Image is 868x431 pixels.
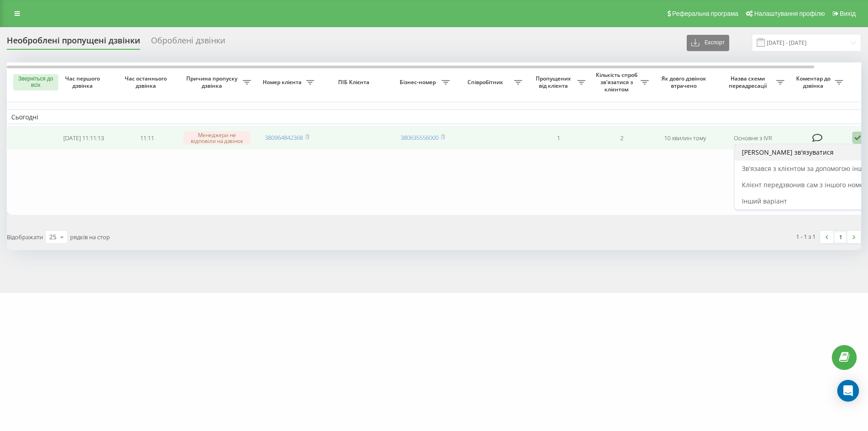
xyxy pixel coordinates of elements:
[837,380,859,402] div: Відкрити Intercom Messenger
[49,232,57,241] font: 25
[687,35,729,51] button: Експорт
[705,39,725,46] font: Експорт
[151,35,225,46] font: Оброблені дзвінки
[265,133,303,142] a: 380964842368
[186,75,237,90] font: Причина пропуску дзвінка
[596,71,637,93] font: Кількість спроб зв'язатися з клієнтом
[11,113,38,121] font: Сьогодні
[796,232,816,241] font: 1 - 1 з 1
[63,134,104,142] font: [DATE] 11:11:13
[742,197,787,205] font: Інший варіант
[664,134,706,142] font: 10 хвилин тому
[191,131,243,145] font: Менеджери не відповіли на дзвінок
[734,134,772,142] font: Основне з IVR
[140,134,154,142] font: 11:11
[840,10,856,17] font: Вихід
[672,10,739,17] font: Реферальна програма
[338,78,369,86] font: ПІБ Клієнта
[536,75,571,90] font: Пропущених від клієнта
[7,233,43,241] font: Відображати
[65,75,100,90] font: Час першого дзвінка
[557,134,560,142] font: 1
[742,148,834,156] font: [PERSON_NAME] зв'язуватися
[400,78,436,86] font: Бізнес-номер
[13,74,58,90] button: Зверніться до всіх
[754,10,825,17] font: Налаштування профілю
[839,233,842,241] font: 1
[125,75,167,90] font: Час останнього дзвінка
[70,233,110,241] font: рядків на стор
[467,78,503,86] font: Співробітник
[729,75,767,90] font: Назва схеми переадресації
[18,76,53,88] font: Зверніться до всіх
[263,78,302,86] font: Номер клієнта
[401,133,439,142] a: 380635556000
[620,134,623,142] font: 2
[7,35,140,46] font: Необроблені пропущені дзвінки
[796,75,830,90] font: Коментар до дзвінка
[661,75,706,90] font: Як довго дзвінок втрачено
